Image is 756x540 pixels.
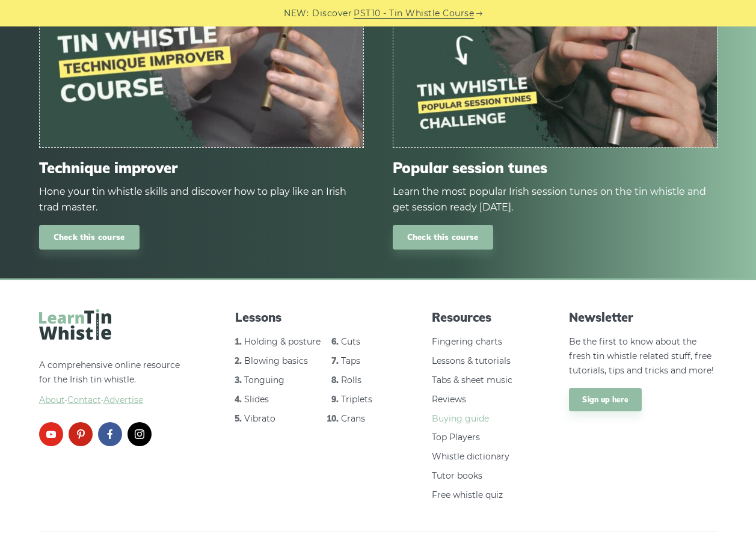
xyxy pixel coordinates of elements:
[569,388,642,412] a: Sign up here
[39,393,187,408] span: ·
[128,422,152,446] a: instagram
[244,355,308,366] a: Blowing basics
[341,336,360,347] a: Cuts
[103,394,143,405] span: Advertise
[432,470,482,481] a: Tutor books
[244,375,284,385] a: Tonguing
[98,422,122,446] a: facebook
[432,413,489,424] a: Buying guide
[39,184,364,215] div: Hone your tin whistle skills and discover how to play like an Irish trad master.
[341,394,372,405] a: Triplets
[39,394,65,405] a: About
[432,451,509,462] a: Whistle dictionary
[569,309,717,326] span: Newsletter
[432,309,521,326] span: Resources
[432,432,480,443] a: Top Players
[569,335,717,378] p: Be the first to know about the fresh tin whistle related stuff, free tutorials, tips and tricks a...
[432,355,511,366] a: Lessons & tutorials
[354,7,474,20] a: PST10 - Tin Whistle Course
[432,375,512,385] a: Tabs & sheet music
[341,375,361,385] a: Rolls
[235,309,383,326] span: Lessons
[393,159,718,177] span: Popular session tunes
[244,394,269,405] a: Slides
[244,413,275,424] a: Vibrato
[432,489,503,500] a: Free whistle quiz
[67,394,143,405] a: Contact·Advertise
[39,422,63,446] a: youtube
[39,225,140,250] a: Check this course
[69,422,93,446] a: pinterest
[393,184,718,215] div: Learn the most popular Irish session tunes on the tin whistle and get session ready [DATE].
[432,394,466,405] a: Reviews
[341,355,360,366] a: Taps
[312,7,352,20] span: Discover
[39,309,111,340] img: LearnTinWhistle.com
[39,358,187,407] p: A comprehensive online resource for the Irish tin whistle.
[341,413,365,424] a: Crans
[67,394,101,405] span: Contact
[244,336,321,347] a: Holding & posture
[39,159,364,177] span: Technique improver
[393,225,493,250] a: Check this course
[284,7,309,20] span: NEW:
[432,336,502,347] a: Fingering charts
